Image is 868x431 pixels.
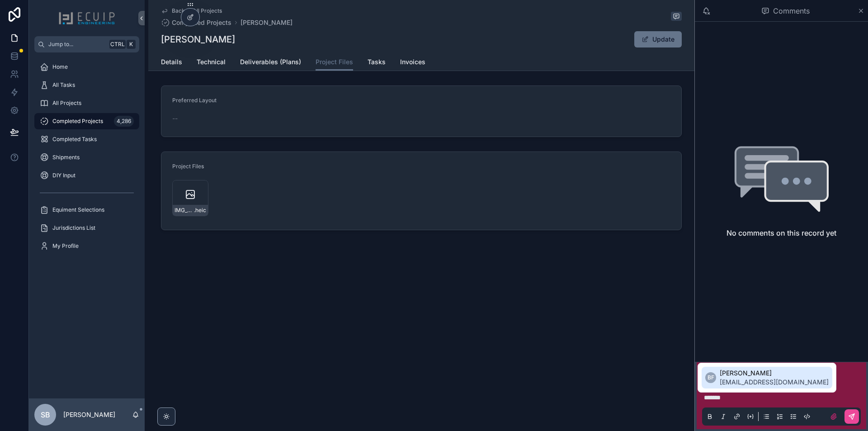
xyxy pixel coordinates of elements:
span: My Profile [52,242,79,250]
span: Home [52,63,68,71]
a: DIY Input [34,167,139,184]
span: [EMAIL_ADDRESS][DOMAIN_NAME] [720,378,829,387]
h2: No comments on this record yet [726,227,836,238]
span: Tasks [368,57,386,66]
a: Home [34,59,139,75]
a: Equiment Selections [34,202,139,218]
span: All Tasks [52,81,75,89]
img: App logo [58,11,115,25]
a: Jurisdictions List [34,220,139,236]
a: Back to All Projects [161,7,222,14]
span: Technical [197,57,226,66]
span: Ctrl [109,40,126,49]
span: Completed Projects [52,118,103,125]
span: [PERSON_NAME] [720,369,829,378]
a: All Tasks [34,77,139,93]
span: Jump to... [48,41,106,48]
span: Project Files [316,57,353,66]
span: Shipments [52,154,80,161]
span: Project Files [172,163,204,170]
a: All Projects [34,95,139,111]
span: All Projects [52,99,81,107]
h1: [PERSON_NAME] [161,33,235,46]
a: Completed Projects [161,18,231,27]
span: .heic [194,207,206,214]
a: Tasks [368,54,386,72]
div: Suggested mentions [698,363,836,393]
a: Details [161,54,182,72]
span: Equiment Selections [52,206,104,213]
span: Invoices [400,57,425,66]
span: Deliverables (Plans) [240,57,301,66]
span: Jurisdictions List [52,224,95,232]
a: My Profile [34,238,139,254]
a: Invoices [400,54,425,72]
button: Update [634,31,682,47]
span: IMG_7519 [175,207,194,214]
button: Jump to...CtrlK [34,36,139,52]
span: Completed Projects [172,18,231,27]
span: SB [41,409,50,420]
span: Comments [773,5,810,16]
span: Details [161,57,182,66]
a: Deliverables (Plans) [240,54,301,72]
p: [PERSON_NAME] [63,410,115,419]
a: Shipments [34,149,139,166]
span: BF [708,374,714,381]
span: Preferred Layout [172,97,217,104]
span: -- [172,114,178,123]
a: Technical [197,54,226,72]
div: 4,286 [114,116,134,127]
div: scrollable content [29,52,145,266]
a: Completed Tasks [34,131,139,147]
span: Completed Tasks [52,136,97,143]
span: K [127,41,135,48]
span: Back to All Projects [172,7,222,14]
a: Completed Projects4,286 [34,113,139,129]
span: DIY Input [52,172,75,179]
a: Project Files [316,54,353,71]
a: [PERSON_NAME] [241,18,292,27]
